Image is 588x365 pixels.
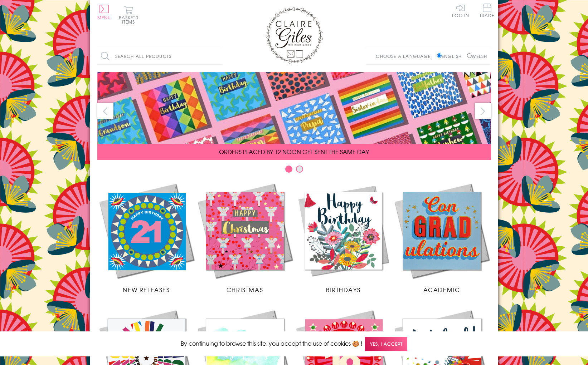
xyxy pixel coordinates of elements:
span: 0 items [122,14,139,25]
button: Basket0 items [119,6,139,24]
input: Welsh [467,53,472,58]
a: Birthdays [294,182,393,294]
input: Search all products [97,48,223,64]
a: Academic [393,182,491,294]
span: Academic [423,285,460,294]
span: Menu [97,14,111,21]
button: Carousel Page 2 [296,166,303,173]
label: Welsh [467,53,487,59]
span: Birthdays [326,285,360,294]
label: English [437,53,465,59]
div: Carousel Pagination [97,165,491,176]
img: Claire Giles Greetings Cards [266,7,323,64]
button: Menu [97,5,111,20]
span: New Releases [123,285,170,294]
input: Search [215,48,223,64]
span: Trade [480,4,495,18]
span: ORDERS PLACED BY 12 NOON GET SENT THE SAME DAY [219,147,369,156]
p: Choose a language: [376,53,436,59]
a: Christmas [196,182,294,294]
span: Yes, I accept [365,337,407,351]
button: prev [97,103,113,119]
a: Log In [452,4,469,18]
a: Trade [480,4,495,19]
a: New Releases [97,182,196,294]
input: English [437,53,442,58]
span: Christmas [227,285,263,294]
button: next [475,103,491,119]
button: Carousel Page 1 (Current Slide) [285,166,292,173]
